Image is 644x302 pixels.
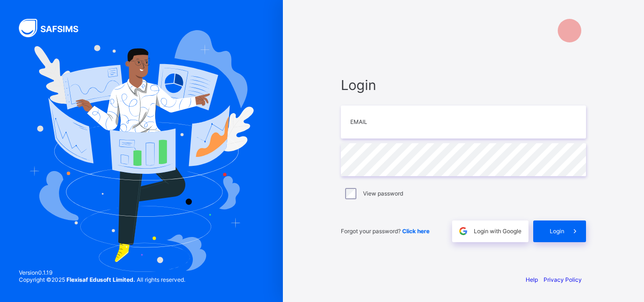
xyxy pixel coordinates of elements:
a: Privacy Policy [544,276,582,283]
a: Click here [402,228,429,235]
span: Copyright © 2025 All rights reserved. [19,276,185,283]
img: google.396cfc9801f0270233282035f929180a.svg [458,226,469,237]
strong: Flexisaf Edusoft Limited. [66,276,135,283]
a: Help [526,276,538,283]
img: SAFSIMS Logo [19,19,90,37]
span: Forgot your password? [341,228,429,235]
span: Version 0.1.19 [19,269,185,276]
span: Login [550,228,564,235]
span: Login [341,77,586,93]
label: View password [363,190,403,197]
span: Login with Google [474,228,521,235]
img: Hero Image [29,30,254,271]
